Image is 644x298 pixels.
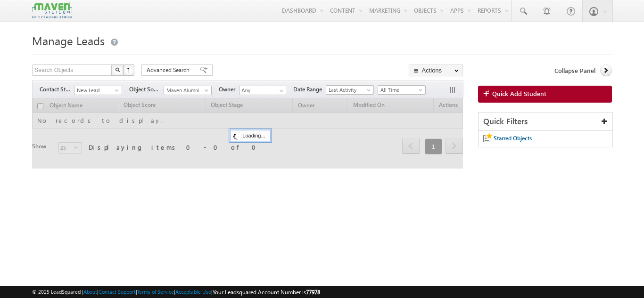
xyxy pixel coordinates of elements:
[293,85,326,94] span: Date Range
[74,86,122,95] a: New Lead
[164,86,212,95] a: Maven Alumni
[83,289,97,295] a: About
[326,86,371,94] span: Last Activity
[492,89,546,98] span: Quick Add Student
[137,289,174,295] a: Terms of Service
[164,86,209,95] span: Maven Alumni
[147,66,192,74] span: Advanced Search
[478,86,612,103] a: Quick Add Student
[123,64,134,76] button: ?
[40,85,74,94] span: Contact Stage
[32,288,320,297] span: © 2025 LeadSquared | | | | |
[74,86,119,95] span: New Lead
[378,86,423,94] span: All Time
[175,289,211,295] a: Acceptable Use
[115,67,120,72] img: Search
[99,289,136,295] a: Contact Support
[230,130,270,141] div: Loading...
[306,289,320,296] span: 77978
[127,66,131,74] span: ?
[32,2,72,19] img: Custom Logo
[554,66,595,75] span: Collapse Panel
[378,85,426,95] a: All Time
[32,33,105,48] span: Manage Leads
[274,86,286,96] a: Show All Items
[494,135,532,142] span: Starred Objects
[239,86,287,95] input: Type to Search
[129,85,164,94] span: Object Source
[326,85,374,95] a: Last Activity
[409,64,463,76] button: Actions
[479,113,612,131] div: Quick Filters
[219,85,239,94] span: Owner
[213,289,320,296] span: Your Leadsquared Account Number is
